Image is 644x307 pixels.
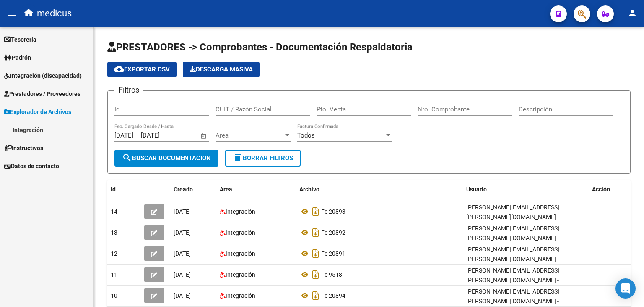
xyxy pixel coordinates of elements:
i: Descargar documento [310,268,321,281]
span: Área [216,132,283,139]
span: Exportar CSV [114,66,170,73]
input: End date [141,132,182,139]
datatable-header-cell: Id [107,180,141,198]
button: Open calendar [199,131,209,141]
datatable-header-cell: Archivo [296,180,463,198]
input: Start date [114,132,133,139]
span: medicus [37,4,72,23]
i: Descargar documento [310,226,321,239]
span: Datos de contacto [4,161,59,171]
button: Exportar CSV [107,62,177,77]
span: – [135,132,139,139]
datatable-header-cell: Creado [170,180,216,198]
span: Integración [226,292,255,299]
span: PRESTADORES -> Comprobantes - Documentación Respaldatoria [107,41,413,53]
span: Integración (discapacidad) [4,71,82,80]
span: Creado [174,186,193,193]
span: [DATE] [174,292,191,299]
span: Area [220,186,232,193]
button: Descarga Masiva [183,62,260,77]
span: Padrón [4,53,31,62]
span: Fc 20894 [321,292,345,299]
datatable-header-cell: Acción [589,180,631,198]
span: Fc 20891 [321,250,345,257]
span: Fc 9518 [321,271,342,278]
span: Borrar Filtros [233,154,293,162]
button: Borrar Filtros [225,150,301,167]
i: Descargar documento [310,247,321,260]
span: Integración [226,208,255,215]
span: [PERSON_NAME][EMAIL_ADDRESS][PERSON_NAME][DOMAIN_NAME] - [PERSON_NAME] [466,246,559,272]
mat-icon: menu [7,8,17,18]
span: Integración [226,229,255,236]
span: Usuario [466,186,487,193]
datatable-header-cell: Usuario [463,180,589,198]
span: 11 [111,271,117,278]
span: 12 [111,250,117,257]
span: Instructivos [4,143,43,153]
span: [DATE] [174,271,191,278]
i: Descargar documento [310,205,321,218]
mat-icon: search [122,153,132,163]
span: Prestadores / Proveedores [4,89,80,98]
span: Descarga Masiva [190,66,253,73]
span: Explorador de Archivos [4,107,71,116]
h3: Filtros [114,84,143,96]
mat-icon: person [627,8,637,18]
mat-icon: delete [233,153,243,163]
span: [PERSON_NAME][EMAIL_ADDRESS][PERSON_NAME][DOMAIN_NAME] - [PERSON_NAME] [466,225,559,251]
span: 13 [111,229,117,236]
span: Integración [226,250,255,257]
i: Descargar documento [310,289,321,302]
span: Fc 20892 [321,229,345,236]
span: [DATE] [174,250,191,257]
datatable-header-cell: Area [216,180,296,198]
span: [PERSON_NAME][EMAIL_ADDRESS][PERSON_NAME][DOMAIN_NAME] - [PERSON_NAME] [466,204,559,230]
span: Integración [226,271,255,278]
span: Todos [297,132,315,139]
span: [PERSON_NAME][EMAIL_ADDRESS][PERSON_NAME][DOMAIN_NAME] - [PERSON_NAME] [466,267,559,293]
div: Open Intercom Messenger [615,278,636,299]
mat-icon: cloud_download [114,64,124,74]
span: Fc 20893 [321,208,345,215]
span: [DATE] [174,208,191,215]
button: Buscar Documentacion [114,150,218,167]
span: Acción [592,186,610,193]
span: [DATE] [174,229,191,236]
span: 14 [111,208,117,215]
span: 10 [111,292,117,299]
app-download-masive: Descarga masiva de comprobantes (adjuntos) [183,62,260,77]
span: Tesorería [4,35,36,44]
span: Archivo [299,186,319,193]
span: Buscar Documentacion [122,154,211,162]
span: Id [111,186,116,193]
